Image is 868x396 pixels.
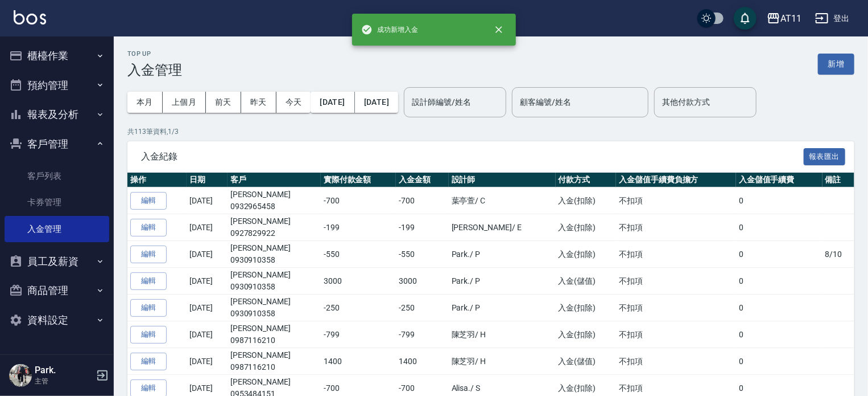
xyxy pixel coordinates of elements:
p: 0987116210 [230,334,318,346]
td: -250 [396,295,449,321]
th: 備註 [822,173,854,187]
td: 不扣項 [616,214,736,241]
button: 編輯 [130,219,167,236]
p: 0932965458 [230,201,318,213]
td: -700 [396,187,449,214]
td: 陳芝羽 / H [449,348,556,375]
p: 0930910358 [230,254,318,266]
td: -700 [321,187,396,214]
button: [DATE] [311,92,354,113]
th: 設計師 [449,173,556,187]
button: 員工及薪資 [5,247,109,276]
td: 1400 [396,348,449,375]
td: 0 [736,348,822,375]
td: 入金(儲值) [556,348,617,375]
td: 不扣項 [616,321,736,348]
td: 不扣項 [616,295,736,321]
a: 卡券管理 [5,189,109,215]
th: 客戶 [228,173,321,187]
button: 報表匯出 [804,148,846,166]
a: 入金管理 [5,216,109,242]
a: 客戶列表 [5,163,109,189]
button: 編輯 [130,272,167,290]
td: [DATE] [187,321,227,348]
button: 櫃檯作業 [5,41,109,71]
h3: 入金管理 [127,62,182,78]
td: -799 [321,321,396,348]
button: 編輯 [130,326,167,344]
p: 0927829922 [230,227,318,239]
td: 陳芝羽 / H [449,321,556,348]
td: [DATE] [187,241,227,268]
p: 主管 [35,376,93,386]
th: 入金儲值手續費負擔方 [616,173,736,187]
td: -199 [396,214,449,241]
td: -799 [396,321,449,348]
h2: Top Up [127,50,182,58]
p: 0930910358 [230,308,318,320]
td: 3000 [396,268,449,295]
button: 編輯 [130,299,167,317]
button: 上個月 [163,92,206,113]
img: Person [9,364,32,387]
th: 入金金額 [396,173,449,187]
button: 資料設定 [5,305,109,335]
td: 入金(扣除) [556,241,617,268]
p: 共 113 筆資料, 1 / 3 [127,126,854,137]
button: 預約管理 [5,71,109,100]
button: 客戶管理 [5,129,109,159]
p: 0987116210 [230,361,318,373]
td: 入金(扣除) [556,214,617,241]
td: 1400 [321,348,396,375]
img: Logo [14,10,46,25]
td: 3000 [321,268,396,295]
td: -550 [396,241,449,268]
td: [DATE] [187,348,227,375]
button: save [734,7,757,30]
td: -550 [321,241,396,268]
td: [PERSON_NAME] / E [449,214,556,241]
a: 新增 [818,58,854,69]
span: 成功新增入金 [361,24,418,35]
span: 入金紀錄 [141,151,804,162]
td: 0 [736,187,822,214]
td: [PERSON_NAME] [228,214,321,241]
th: 付款方式 [556,173,617,187]
p: 0930910358 [230,281,318,293]
td: 葉亭萱 / C [449,187,556,214]
div: AT11 [780,11,801,26]
td: 8/10 [822,241,854,268]
td: 入金(扣除) [556,295,617,321]
td: [PERSON_NAME] [228,295,321,321]
th: 實際付款金額 [321,173,396,187]
button: [DATE] [355,92,398,113]
button: close [486,17,511,42]
button: 編輯 [130,353,167,370]
td: 不扣項 [616,187,736,214]
td: 0 [736,214,822,241]
button: 登出 [811,8,854,29]
td: [PERSON_NAME] [228,241,321,268]
a: 報表匯出 [804,150,846,161]
td: 入金(扣除) [556,187,617,214]
td: [DATE] [187,187,227,214]
h5: Park. [35,365,93,376]
td: [DATE] [187,214,227,241]
td: 0 [736,241,822,268]
th: 入金儲值手續費 [736,173,822,187]
button: 商品管理 [5,276,109,305]
th: 日期 [187,173,227,187]
td: 不扣項 [616,241,736,268]
button: 本月 [127,92,163,113]
td: Park. / P [449,241,556,268]
td: 入金(扣除) [556,321,617,348]
td: [DATE] [187,295,227,321]
td: 入金(儲值) [556,268,617,295]
button: 昨天 [241,92,276,113]
td: 0 [736,295,822,321]
button: 報表及分析 [5,100,109,129]
td: [PERSON_NAME] [228,268,321,295]
button: AT11 [762,7,806,30]
td: -250 [321,295,396,321]
button: 今天 [276,92,311,113]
